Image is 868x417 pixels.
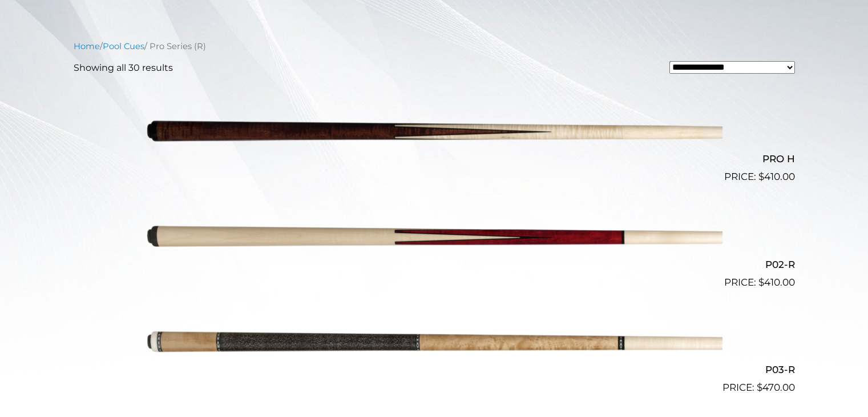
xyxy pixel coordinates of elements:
span: $ [757,382,762,393]
nav: Breadcrumb [74,40,795,53]
a: PRO H $410.00 [74,84,795,185]
bdi: 410.00 [758,276,795,288]
a: Home [74,41,100,51]
h2: PRO H [74,149,795,170]
a: P02-R $410.00 [74,189,795,290]
h2: P03-R [74,359,795,380]
img: PRO H [146,84,722,180]
bdi: 410.00 [758,171,795,182]
img: P03-R [146,295,722,391]
a: P03-R $470.00 [74,295,795,395]
bdi: 470.00 [757,382,795,393]
select: Shop order [669,61,795,74]
img: P02-R [146,189,722,285]
a: Pool Cues [103,41,144,51]
span: $ [758,276,764,288]
p: Showing all 30 results [74,61,173,75]
span: $ [758,171,764,182]
h2: P02-R [74,254,795,275]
